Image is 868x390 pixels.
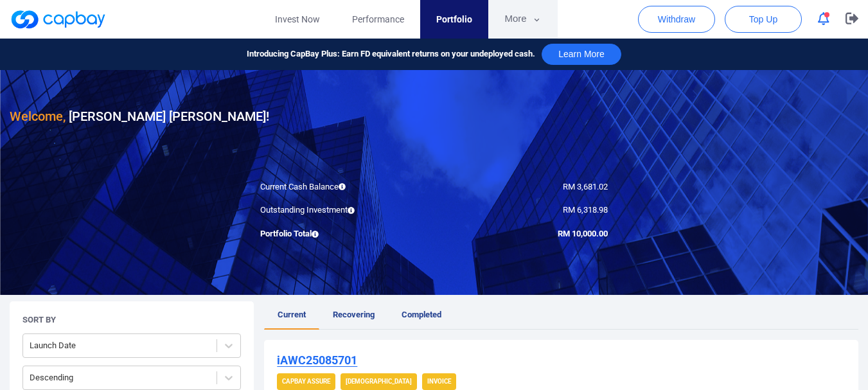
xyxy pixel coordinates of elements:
span: Welcome, [10,109,66,124]
span: Performance [352,12,404,26]
span: Introducing CapBay Plus: Earn FD equivalent returns on your undeployed cash. [247,48,535,61]
span: Completed [402,310,441,319]
button: Learn More [542,44,621,65]
strong: CapBay Assure [282,378,330,385]
h3: [PERSON_NAME] [PERSON_NAME] ! [10,106,269,127]
span: RM 10,000.00 [558,229,608,238]
span: Top Up [749,13,777,26]
span: Recovering [333,310,375,319]
span: RM 6,318.98 [563,205,608,215]
strong: Invoice [427,378,451,385]
div: Portfolio Total [251,227,434,241]
button: Withdraw [638,6,715,33]
div: Current Cash Balance [251,181,434,194]
u: iAWC25085701 [277,353,357,367]
span: RM 3,681.02 [563,182,608,191]
div: Outstanding Investment [251,204,434,217]
h5: Sort By [22,314,56,326]
span: Portfolio [436,12,472,26]
strong: [DEMOGRAPHIC_DATA] [346,378,412,385]
button: Top Up [725,6,802,33]
span: Current [278,310,306,319]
